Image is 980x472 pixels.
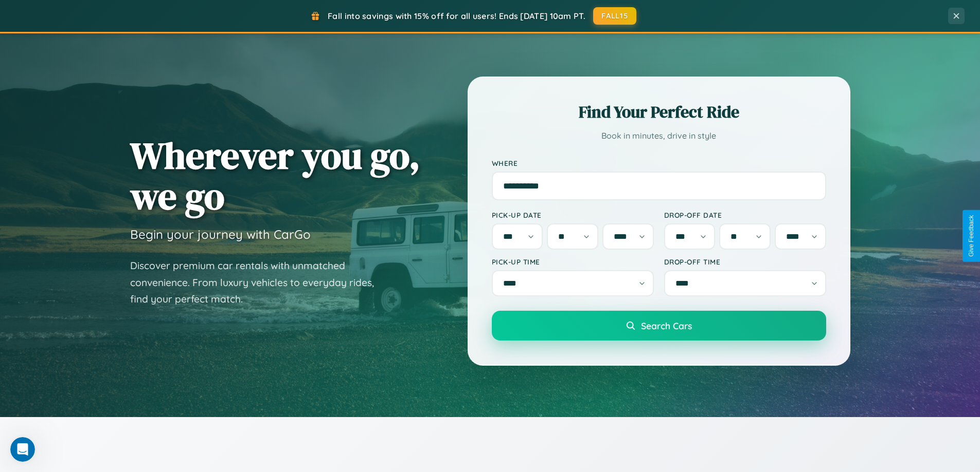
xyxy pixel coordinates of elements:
div: Give Feedback [968,215,975,257]
label: Pick-up Time [492,257,654,266]
span: Fall into savings with 15% off for all users! Ends [DATE] 10am PT. [328,11,585,21]
h1: Wherever you go, we go [130,135,420,216]
button: Search Cars [492,311,826,341]
iframe: Intercom live chat [10,437,35,462]
p: Book in minutes, drive in style [492,128,826,143]
button: FALL15 [593,7,636,25]
label: Drop-off Date [664,211,826,219]
label: Drop-off Time [664,257,826,266]
h3: Begin your journey with CarGo [130,226,311,242]
label: Pick-up Date [492,211,654,219]
span: Search Cars [641,320,692,331]
label: Where [492,159,826,167]
h2: Find Your Perfect Ride [492,101,826,123]
p: Discover premium car rentals with unmatched convenience. From luxury vehicles to everyday rides, ... [130,257,387,308]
